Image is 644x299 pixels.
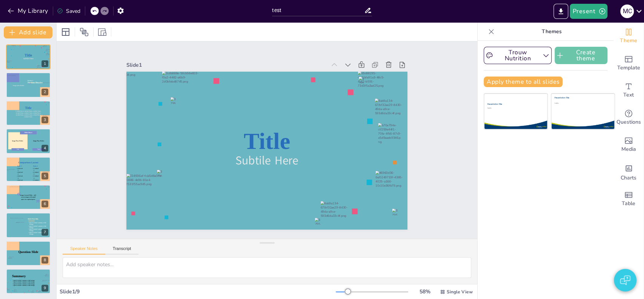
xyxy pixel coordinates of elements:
[6,44,51,69] div: 1
[487,107,524,109] div: Subtitle
[28,81,43,84] span: Section Header
[623,91,634,99] span: Text
[25,106,32,110] span: Title
[41,201,48,207] div: 6
[416,288,434,295] div: 58 %
[484,77,563,87] button: Apply theme to all slides
[447,289,473,295] span: Single View
[29,232,46,235] span: space for teacher’s summary or final message.
[41,117,48,123] div: 3
[41,229,48,236] div: 7
[24,132,32,133] span: Title Here
[6,5,51,17] button: My Library
[41,89,48,95] div: 2
[555,97,606,99] div: Presentation Title
[34,179,38,183] span: Content 4
[235,153,298,169] span: Subtile Here
[6,101,51,126] div: 3
[613,186,644,213] div: Add a table
[616,118,641,126] span: Questions
[484,47,552,64] button: Trouw Nutrition
[272,5,364,16] input: Insert title
[18,161,38,164] span: Comparison Layout
[6,157,51,182] div: 5
[620,5,634,18] div: M C
[28,218,38,220] span: Bullet Point Slide
[14,280,35,281] span: space for teacher’s summary or final message.
[12,274,26,278] span: Summary
[63,246,105,255] button: Speaker Notes
[6,129,51,153] div: 4
[41,145,48,152] div: 4
[613,158,644,186] div: Add charts and graphs
[17,190,21,203] span: “
[97,26,108,38] div: Resize presentation
[6,269,51,294] div: 9
[28,80,33,81] span: Section 1
[41,285,48,291] div: 9
[553,4,568,19] button: Export to PowerPoint
[613,77,644,104] div: Add text boxes
[621,174,636,182] span: Charts
[15,110,41,118] span: Content here, content here, content here, content here, content here, content here, content here,...
[41,257,48,264] div: 8
[25,54,32,58] span: Title
[17,165,22,167] span: Item 1
[621,145,636,153] span: Media
[18,167,23,171] span: Content 1
[613,104,644,131] div: Get real-time input from your audience
[613,23,644,50] div: Change the overall theme
[613,131,644,158] div: Add images, graphics, shapes or video
[497,23,606,41] p: Themes
[23,57,33,60] span: Subtile Here
[18,171,23,175] span: Content 2
[620,4,634,19] button: M C
[6,185,51,210] div: 6
[244,128,290,154] span: Title
[555,103,606,104] div: Subtitle
[33,140,44,141] span: Image Place Holder
[12,140,23,141] span: Image Place Holder
[14,282,35,283] span: space for teacher’s summary or final message.
[41,173,48,179] div: 5
[29,225,46,228] span: space for teacher’s summary or final message.
[37,149,40,150] span: Text
[60,288,336,295] div: Slide 1 / 9
[555,47,607,64] button: Create theme
[18,179,23,183] span: Content 4
[617,64,640,72] span: Template
[17,149,19,150] span: Text
[41,60,48,67] div: 1
[80,28,89,37] span: Position
[570,4,607,19] button: Present
[622,199,635,208] span: Table
[34,175,38,179] span: Content 3
[14,283,35,284] span: space for teacher’s summary or final message.
[57,8,80,15] div: Saved
[126,61,326,69] div: Slide 1
[105,246,139,255] button: Transcript
[34,171,38,175] span: Content 2
[13,84,24,86] span: Image placeholder
[6,72,51,97] div: 2
[14,285,35,286] span: space for teacher’s summary or final message.
[18,250,38,253] span: Question Slide
[29,229,46,232] span: space for teacher’s summary or final message.
[4,26,52,38] button: Add slide
[613,50,644,77] div: Add ready made slides
[18,175,23,179] span: Content 3
[487,103,524,106] div: Presentation Title
[6,241,51,266] div: 8
[20,194,36,200] span: Image-focused Slide – full-screen image with small space for caption/quote.
[34,167,38,171] span: Content 1
[60,26,72,38] div: Layout
[36,197,40,210] span: ”
[620,37,637,45] span: Theme
[6,213,51,238] div: 7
